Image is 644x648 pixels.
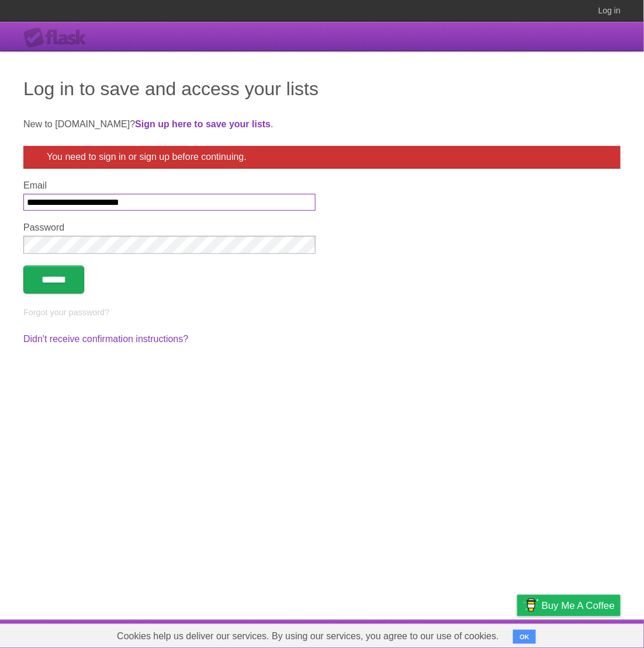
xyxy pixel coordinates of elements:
[502,623,532,645] a: Privacy
[547,623,621,645] a: Suggest a feature
[513,630,536,644] button: OK
[105,625,511,648] span: Cookies help us deliver our services. By using our services, you agree to our use of cookies.
[135,119,271,129] a: Sign up here to save your lists
[23,334,188,344] a: Didn't receive confirmation instructions?
[23,180,316,191] label: Email
[362,623,386,645] a: About
[517,595,621,616] a: Buy me a coffee
[23,146,621,169] div: You need to sign in or sign up before continuing.
[23,27,94,48] div: Flask
[23,308,109,317] a: Forgot your password?
[23,222,316,233] label: Password
[23,75,621,103] h1: Log in to save and access your lists
[462,623,488,645] a: Terms
[523,595,539,615] img: Buy me a coffee
[542,595,615,616] span: Buy me a coffee
[400,623,448,645] a: Developers
[23,117,621,131] p: New to [DOMAIN_NAME]? .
